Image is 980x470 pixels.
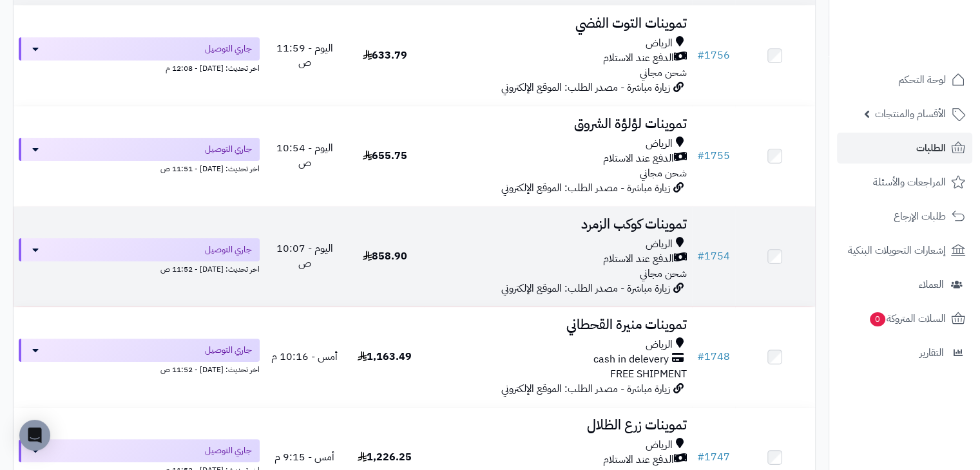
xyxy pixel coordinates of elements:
span: زيارة مباشرة - مصدر الطلب: الموقع الإلكتروني [501,80,670,95]
span: جاري التوصيل [205,42,252,55]
span: FREE SHIPMENT [610,366,687,382]
span: زيارة مباشرة - مصدر الطلب: الموقع الإلكتروني [501,381,670,397]
span: 633.79 [363,48,407,63]
span: اليوم - 11:59 ص [276,41,333,71]
span: الدفع عند الاستلام [603,51,674,66]
span: الرياض [646,438,673,453]
span: زيارة مباشرة - مصدر الطلب: الموقع الإلكتروني [501,281,670,296]
span: الرياض [646,136,673,151]
span: جاري التوصيل [205,344,252,357]
span: المراجعات والأسئلة [873,173,946,191]
span: cash in delevery [593,352,669,367]
h3: تموينات كوكب الزمرد [430,217,686,232]
span: أمس - 9:15 م [274,449,334,465]
span: الدفع عند الاستلام [603,151,674,166]
div: اخر تحديث: [DATE] - 12:08 م [19,61,260,74]
a: #1748 [697,349,730,364]
a: #1756 [697,48,730,63]
span: جاري التوصيل [205,243,252,256]
span: الطلبات [916,139,946,157]
span: الأقسام والمنتجات [875,105,946,123]
div: Open Intercom Messenger [19,420,50,451]
span: الدفع عند الاستلام [603,252,674,267]
span: # [697,349,704,364]
span: إشعارات التحويلات البنكية [848,241,946,259]
span: 858.90 [363,249,407,264]
span: جاري التوصيل [205,143,252,156]
div: اخر تحديث: [DATE] - 11:52 ص [19,362,260,375]
span: طلبات الإرجاع [894,207,946,225]
span: # [697,449,704,465]
h3: تموينات زرع الظلال [430,418,686,433]
span: الرياض [646,337,673,352]
a: المراجعات والأسئلة [837,167,972,198]
a: الطلبات [837,133,972,164]
span: شحن مجاني [640,165,687,181]
span: زيارة مباشرة - مصدر الطلب: الموقع الإلكتروني [501,180,670,196]
div: اخر تحديث: [DATE] - 11:51 ص [19,161,260,174]
h3: تموينات منيرة القحطاني [430,317,686,332]
a: طلبات الإرجاع [837,201,972,232]
span: # [697,48,704,63]
span: 0 [870,312,885,326]
span: شحن مجاني [640,266,687,281]
h3: تموينات لؤلؤة الشروق [430,117,686,131]
span: الدفع عند الاستلام [603,453,674,467]
span: 655.75 [363,148,407,164]
span: اليوم - 10:54 ص [276,140,333,171]
h3: تموينات التوت الفضي [430,16,686,31]
span: الرياض [646,237,673,252]
span: السلات المتروكة [869,310,946,328]
a: العملاء [837,269,972,300]
span: # [697,148,704,164]
a: السلات المتروكة0 [837,303,972,334]
span: شحن مجاني [640,65,687,80]
a: إشعارات التحويلات البنكية [837,235,972,266]
span: اليوم - 10:07 ص [276,241,333,271]
span: أمس - 10:16 م [271,349,338,364]
span: 1,226.25 [358,449,412,465]
span: التقارير [919,344,944,362]
a: لوحة التحكم [837,64,972,95]
a: التقارير [837,337,972,368]
a: #1754 [697,249,730,264]
img: logo-2.png [892,32,968,59]
span: لوحة التحكم [898,71,946,89]
div: اخر تحديث: [DATE] - 11:52 ص [19,261,260,275]
a: #1747 [697,449,730,465]
span: الرياض [646,36,673,51]
span: العملاء [919,276,944,294]
a: #1755 [697,148,730,164]
span: جاري التوصيل [205,444,252,457]
span: # [697,249,704,264]
span: 1,163.49 [358,349,412,364]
